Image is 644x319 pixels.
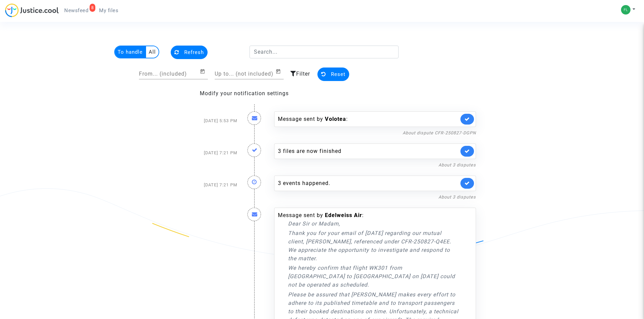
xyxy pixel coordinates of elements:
[64,7,88,14] span: Newsfeed
[331,71,345,77] span: Reset
[438,194,476,200] a: About 3 disputes
[621,5,630,15] img: 27626d57a3ba4a5b969f53e3f2c8e71c
[163,169,242,201] div: [DATE] 7:21 PM
[249,46,399,58] input: Search...
[325,116,346,122] b: Volotea
[163,105,242,137] div: [DATE] 5:53 PM
[296,71,310,77] span: Filter
[278,147,459,155] div: 3 files are now finished
[276,68,284,76] button: Open calendar
[171,46,208,59] button: Refresh
[317,68,349,81] button: Reset
[200,90,289,97] a: Modify your notification settings
[278,115,459,123] div: Message sent by :
[94,5,124,16] a: My files
[403,130,476,135] a: About dispute CFR-250827-DGPN
[288,229,459,263] p: Thank you for your email of [DATE] regarding our mutual client, [PERSON_NAME], referenced under C...
[90,4,96,12] div: 8
[200,68,208,76] button: Open calendar
[288,264,459,289] p: We hereby confirm that flight WK301 from [GEOGRAPHIC_DATA] to [GEOGRAPHIC_DATA] on [DATE] could n...
[288,219,459,228] p: Dear Sir or Madam,
[99,7,118,14] span: My files
[146,46,159,58] multi-toggle-item: All
[278,179,459,187] div: 3 events happened.
[163,137,242,169] div: [DATE] 7:21 PM
[325,212,362,218] b: Edelweiss Air
[5,3,59,17] img: jc-logo.svg
[438,162,476,167] a: About 3 disputes
[59,5,94,16] a: 8Newsfeed
[115,46,146,58] multi-toggle-item: To handle
[184,49,204,55] span: Refresh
